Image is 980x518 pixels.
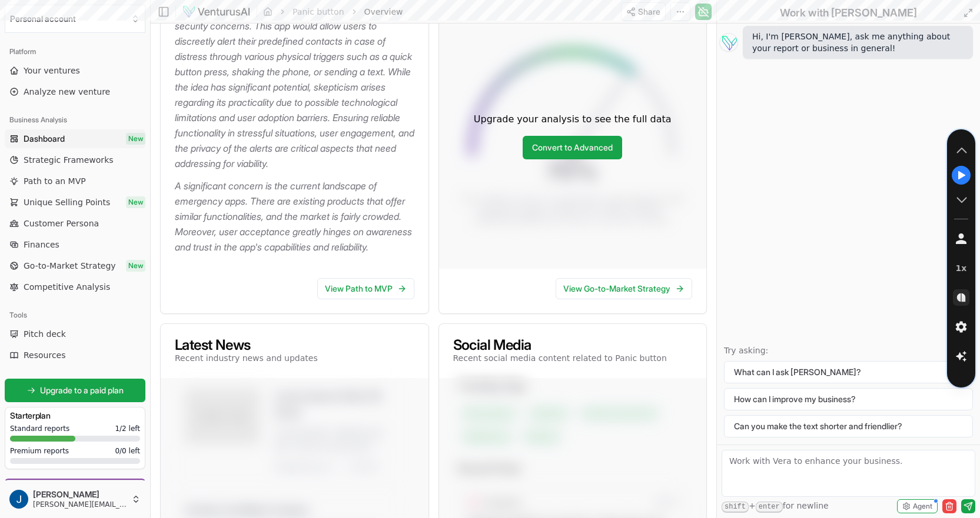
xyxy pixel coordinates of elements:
[5,111,145,129] div: Business Analysis
[5,129,145,148] a: DashboardNew
[10,424,69,433] span: Standard reports
[24,86,110,98] span: Analyze new venture
[5,346,145,365] a: Resources
[453,352,667,364] p: Recent social media content related to Panic button
[24,349,66,361] span: Resources
[33,500,127,509] span: [PERSON_NAME][EMAIL_ADDRESS][PERSON_NAME][DOMAIN_NAME]
[724,361,973,383] button: What can I ask [PERSON_NAME]?
[756,502,783,513] kbd: enter
[5,151,145,169] a: Strategic Frameworks
[5,256,145,275] a: Go-to-Market StrategyNew
[897,499,938,513] button: Agent
[5,193,145,212] a: Unique Selling PointsNew
[115,446,140,456] span: 0 / 0 left
[126,133,145,145] span: New
[5,61,145,80] a: Your ventures
[724,415,973,437] button: Can you make the text shorter and friendlier?
[175,352,318,364] p: Recent industry news and updates
[5,325,145,343] a: Pitch deck
[24,328,66,340] span: Pitch deck
[317,278,414,299] a: View Path to MVP
[24,154,114,166] span: Strategic Frameworks
[453,338,667,352] h3: Social Media
[10,446,69,456] span: Premium reports
[24,281,110,293] span: Competitive Analysis
[752,31,964,54] span: Hi, I'm [PERSON_NAME], ask me anything about your report or business in general!
[5,172,145,191] a: Path to an MVP
[556,278,692,299] a: View Go-to-Market Strategy
[5,306,145,325] div: Tools
[5,235,145,254] a: Finances
[722,500,829,513] span: + for newline
[719,33,738,52] img: Vera
[33,489,127,500] span: [PERSON_NAME]
[24,196,110,208] span: Unique Selling Points
[126,260,145,272] span: New
[24,65,80,76] span: Your ventures
[24,133,65,145] span: Dashboard
[40,385,124,396] span: Upgrade to a paid plan
[724,388,973,410] button: How can I improve my business?
[24,218,99,229] span: Customer Persona
[722,502,749,513] kbd: shift
[115,424,140,433] span: 1 / 2 left
[6,480,144,499] a: CommunityNew
[5,214,145,233] a: Customer Persona
[10,410,140,422] h3: Starter plan
[126,196,145,208] span: New
[5,485,145,513] button: [PERSON_NAME][PERSON_NAME][EMAIL_ADDRESS][PERSON_NAME][DOMAIN_NAME]
[24,239,59,250] span: Finances
[913,502,932,511] span: Agent
[5,82,145,101] a: Analyze new venture
[175,338,318,352] h3: Latest News
[5,42,145,61] div: Platform
[24,260,116,272] span: Go-to-Market Strategy
[175,178,419,255] p: A significant concern is the current landscape of emergency apps. There are existing products tha...
[24,175,86,187] span: Path to an MVP
[9,490,28,509] img: ACg8ocJ70fdIGrMJrDQLuWLtDVgmmxZvyifWUxnS8ZFwhpio1bHlrw=s96-c
[474,112,672,126] p: Upgrade your analysis to see the full data
[724,345,973,356] p: Try asking:
[5,278,145,296] a: Competitive Analysis
[5,379,145,402] a: Upgrade to a paid plan
[523,136,622,159] a: Convert to Advanced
